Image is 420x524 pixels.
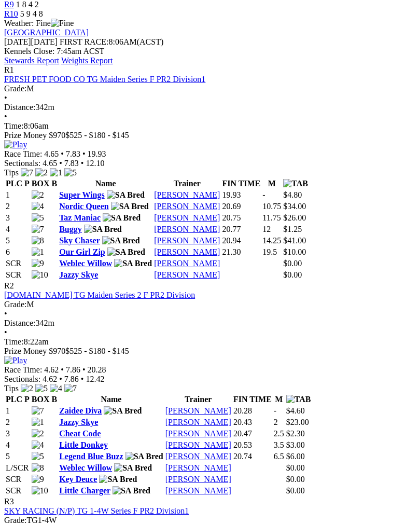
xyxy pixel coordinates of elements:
[4,337,24,346] span: Time:
[64,159,79,168] span: 7.83
[32,406,44,416] img: 7
[221,224,261,235] td: 20.77
[59,440,108,449] a: Little Donkey
[4,9,18,18] span: R10
[4,56,59,65] a: Stewards Report
[4,365,42,374] span: Race Time:
[221,178,261,189] th: FIN TIME
[4,300,416,309] div: M
[32,418,44,427] img: 1
[86,375,104,383] span: 12.42
[286,463,305,472] span: $0.00
[59,178,152,189] th: Name
[286,440,305,449] span: $3.00
[221,190,261,200] td: 19.93
[32,202,44,211] img: 4
[5,270,30,280] td: SCR
[5,201,30,212] td: 2
[21,168,33,177] img: 7
[274,429,284,438] text: 2.5
[88,365,106,374] span: 20.28
[59,406,102,415] a: Zaidee Diva
[4,47,416,56] div: Kennels Close: 7:45am ACST
[4,28,89,37] a: [GEOGRAPHIC_DATA]
[4,506,189,515] a: SKY RACING (N/P) TG 1-4W Series F PR2 Division1
[32,395,50,404] span: BOX
[286,406,305,415] span: $4.60
[5,417,30,428] td: 2
[4,309,7,318] span: •
[102,236,140,245] img: SA Bred
[154,190,220,199] a: [PERSON_NAME]
[274,406,276,415] text: -
[21,384,33,393] img: 2
[221,236,261,246] td: 20.94
[154,225,220,233] a: [PERSON_NAME]
[114,259,152,268] img: SA Bred
[4,93,7,102] span: •
[43,375,57,383] span: 4.62
[32,440,44,450] img: 4
[4,168,19,177] span: Tips
[4,347,416,356] div: Prize Money $970
[107,247,145,257] img: SA Bred
[59,463,112,472] a: Weblec Willow
[233,417,272,428] td: 20.43
[262,202,281,211] text: 10.75
[283,247,306,256] span: $10.00
[50,168,62,177] img: 1
[59,213,101,222] a: Taz Maniac
[283,225,302,233] span: $1.25
[154,247,220,256] a: [PERSON_NAME]
[59,429,101,438] a: Cheat Code
[165,418,231,426] a: [PERSON_NAME]
[283,190,302,199] span: $4.80
[4,103,416,112] div: 342m
[4,19,74,27] span: Weather: Fine
[65,347,129,355] span: $525 - $180 - $145
[59,270,98,279] a: Jazzy Skye
[59,394,164,405] th: Name
[5,451,30,462] td: 5
[4,37,58,46] span: [DATE]
[262,178,282,189] th: M
[286,429,305,438] span: $2.30
[4,281,14,290] span: R2
[32,452,44,461] img: 5
[4,159,40,168] span: Sectionals:
[5,406,30,416] td: 1
[5,236,30,246] td: 5
[286,395,311,404] img: TAB
[59,247,105,256] a: Our Girl Zip
[107,190,145,200] img: SA Bred
[4,149,42,158] span: Race Time:
[32,179,50,188] span: BOX
[274,440,284,449] text: 3.5
[5,190,30,200] td: 1
[283,259,302,268] span: $0.00
[5,247,30,257] td: 6
[286,486,305,495] span: $0.00
[283,270,302,279] span: $0.00
[59,190,105,199] a: Super Wings
[125,452,163,461] img: SA Bred
[61,56,113,65] a: Weights Report
[262,225,271,233] text: 12
[286,452,305,461] span: $6.00
[283,236,306,245] span: $41.00
[82,365,86,374] span: •
[4,328,7,337] span: •
[4,112,7,121] span: •
[273,394,285,405] th: M
[99,475,137,484] img: SA Bred
[61,149,64,158] span: •
[32,225,44,234] img: 7
[44,365,59,374] span: 4.62
[59,375,62,383] span: •
[84,225,122,234] img: SA Bred
[5,429,30,439] td: 3
[221,201,261,212] td: 20.69
[274,418,278,426] text: 2
[5,224,30,235] td: 4
[64,375,79,383] span: 7.86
